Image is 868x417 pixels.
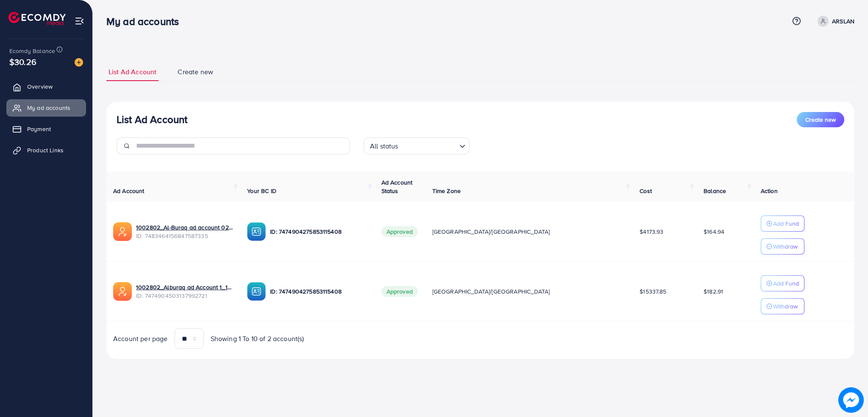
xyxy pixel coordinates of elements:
[797,112,844,127] button: Create new
[761,238,804,255] button: Withdraw
[113,334,168,344] span: Account per page
[640,287,666,296] span: $15337.85
[117,113,187,126] h3: List Ad Account
[773,278,799,288] p: Add Fund
[773,301,798,311] p: Withdraw
[27,146,64,154] span: Product Links
[401,138,456,152] input: Search for option
[761,187,778,195] span: Action
[136,232,234,240] span: ID: 7483464156847587335
[75,16,84,26] img: menu
[178,67,213,77] span: Create new
[814,16,854,27] a: ARSLAN
[704,187,726,195] span: Balance
[364,137,470,154] div: Search for option
[381,226,418,237] span: Approved
[773,241,798,252] p: Withdraw
[761,215,804,232] button: Add Fund
[136,291,234,300] span: ID: 7474904503137992721
[773,218,799,229] p: Add Fund
[704,287,723,296] span: $182.91
[270,227,367,237] p: ID: 7474904275853115408
[6,99,86,116] a: My ad accounts
[113,187,145,195] span: Ad Account
[136,283,234,300] div: <span class='underline'>1002802_Alburaq ad Account 1_1740386843243</span></br>7474904503137992721
[832,16,854,26] p: ARSLAN
[27,104,70,112] span: My ad accounts
[27,82,53,91] span: Overview
[761,275,804,291] button: Add Fund
[6,142,86,159] a: Product Links
[270,286,367,297] p: ID: 7474904275853115408
[106,15,186,28] h3: My ad accounts
[704,227,724,236] span: $164.94
[247,187,276,195] span: Your BC ID
[381,286,418,297] span: Approved
[432,227,550,236] span: [GEOGRAPHIC_DATA]/[GEOGRAPHIC_DATA]
[9,56,36,68] span: $30.26
[247,222,266,241] img: ic-ba-acc.ded83a64.svg
[113,222,132,241] img: ic-ads-acc.e4c84228.svg
[838,387,864,413] img: image
[432,287,550,296] span: [GEOGRAPHIC_DATA]/[GEOGRAPHIC_DATA]
[368,140,400,152] span: All status
[761,298,804,314] button: Withdraw
[6,120,86,137] a: Payment
[640,227,663,236] span: $4173.93
[27,125,51,133] span: Payment
[136,283,234,291] a: 1002802_Alburaq ad Account 1_1740386843243
[432,187,461,195] span: Time Zone
[381,178,413,195] span: Ad Account Status
[640,187,652,195] span: Cost
[136,223,234,241] div: <span class='underline'>1002802_Al-Buraq ad account 02_1742380041767</span></br>7483464156847587335
[113,282,132,301] img: ic-ads-acc.e4c84228.svg
[9,47,55,55] span: Ecomdy Balance
[136,223,234,232] a: 1002802_Al-Buraq ad account 02_1742380041767
[247,282,266,301] img: ic-ba-acc.ded83a64.svg
[211,334,304,344] span: Showing 1 To 10 of 2 account(s)
[805,115,836,124] span: Create new
[108,67,156,77] span: List Ad Account
[6,78,86,95] a: Overview
[8,12,66,25] img: logo
[75,58,83,67] img: image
